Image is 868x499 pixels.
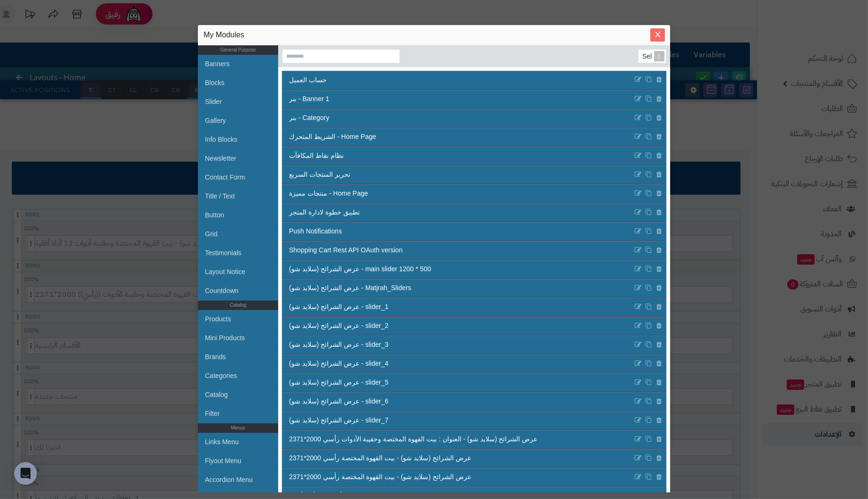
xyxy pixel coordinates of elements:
[282,317,633,335] a: عرض الشرائح (سلايد شو) - slider_2
[289,245,402,255] span: Shopping Cart Rest API OAuth version
[289,453,471,463] span: عرض الشرائح (سلايد شو) - بيت القهوة المختصة رأسي 2000*2371
[289,396,388,406] span: عرض الشرائح (سلايد شو) - slider_6
[282,412,633,430] a: عرض الشرائح (سلايد شو) - slider_7
[289,340,388,350] span: عرض الشرائح (سلايد شو) - slider_3
[205,328,264,347] a: Mini Products
[289,226,342,236] span: Push Notifications
[282,468,633,486] a: عرض الشرائح (سلايد شو) - بيت القهوة المختصة رأسي 2000*2371
[205,347,264,366] a: Brands
[282,393,633,411] a: عرض الشرائح (سلايد شو) - slider_6
[205,243,264,262] a: Testimonials
[282,449,633,467] a: عرض الشرائح (سلايد شو) - بيت القهوة المختصة رأسي 2000*2371
[205,366,264,385] a: Categories
[205,451,264,470] a: Flyout Menu
[289,132,376,142] span: الشريط المتحرك - Home Page
[205,432,264,451] a: Links Menu
[205,111,264,130] a: Gallery
[205,385,264,404] a: Catalog
[289,359,388,369] span: عرض الشرائح (سلايد شو) - slider_4
[204,30,664,40] div: My Modules
[282,374,633,392] a: عرض الشرائح (سلايد شو) - slider_5
[205,281,264,300] a: Countdown
[650,28,665,42] button: Close
[282,355,633,373] a: عرض الشرائح (سلايد شو) - slider_4
[289,94,329,104] span: بنر - Banner 1
[205,187,264,206] a: Title / Text
[289,302,388,312] span: عرض الشرائح (سلايد شو) - slider_1
[289,434,537,444] span: عرض الشرائح (سلايد شو) - العنوان : بيت القهوة المختصة وحقيبة الأدوات رأسي 2000*2371
[289,75,327,85] span: حساب العميل
[289,189,368,198] span: منتجات مميزة - Home Page
[205,470,264,489] a: Accordion Menu
[205,224,264,243] a: Grid
[282,204,633,222] a: تطبيق خطوة لادارة المتجر
[205,54,264,73] a: Banners
[205,73,264,92] a: Blocks
[282,260,633,278] a: عرض الشرائح (سلايد شو) - main slider 1200 * 500
[205,310,264,328] a: Products
[282,109,633,127] a: بنر - Category
[205,168,264,187] a: Contact Form
[282,223,633,241] a: Push Notifications
[282,166,633,184] a: تحرير المنتجات السريع
[638,50,664,63] div: Select...
[282,71,633,89] a: حساب العميل
[282,298,633,316] a: عرض الشرائح (سلايد شو) - slider_1
[289,415,388,425] span: عرض الشرائح (سلايد شو) - slider_7
[289,264,431,274] span: عرض الشرائح (سلايد شو) - main slider 1200 * 500
[205,262,264,281] a: Layout Notice
[205,206,264,224] a: Button
[282,430,633,448] a: عرض الشرائح (سلايد شو) - العنوان : بيت القهوة المختصة وحقيبة الأدوات رأسي 2000*2371
[282,336,633,354] a: عرض الشرائح (سلايد شو) - slider_3
[205,130,264,149] a: Info Blocks
[289,113,329,123] span: بنر - Category
[289,207,360,217] span: تطبيق خطوة لادارة المتجر
[289,321,388,331] span: عرض الشرائح (سلايد شو) - slider_2
[282,147,633,165] a: نظام نقاط المكافآت
[282,241,633,259] a: Shopping Cart Rest API OAuth version
[289,283,411,293] span: عرض الشرائح (سلايد شو) - Matjrah_Sliders
[282,185,633,203] a: منتجات مميزة - Home Page
[282,128,633,146] a: الشريط المتحرك - Home Page
[289,151,344,161] span: نظام نقاط المكافآت
[205,149,264,168] a: Newsletter
[289,170,350,180] span: تحرير المنتجات السريع
[205,92,264,111] a: Slider
[282,90,633,108] a: بنر - Banner 1
[289,472,471,482] span: عرض الشرائح (سلايد شو) - بيت القهوة المختصة رأسي 2000*2371
[289,378,388,387] span: عرض الشرائح (سلايد شو) - slider_5
[205,404,264,423] a: Filter
[282,279,633,297] a: عرض الشرائح (سلايد شو) - Matjrah_Sliders
[14,462,37,485] div: Open Intercom Messenger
